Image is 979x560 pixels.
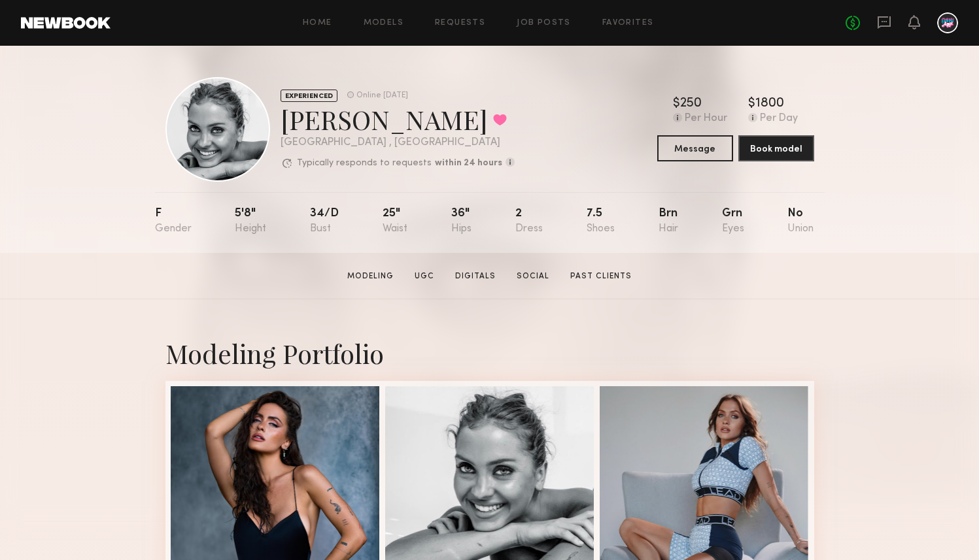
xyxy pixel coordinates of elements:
[383,208,407,235] div: 25"
[310,208,339,235] div: 34/d
[680,97,702,110] div: 250
[155,208,192,235] div: F
[659,208,678,235] div: Brn
[587,208,615,235] div: 7.5
[364,19,404,27] a: Models
[409,271,439,282] a: UGC
[685,113,727,125] div: Per Hour
[673,97,680,110] div: $
[297,159,432,168] p: Typically responds to requests
[722,208,744,235] div: Grn
[235,208,266,235] div: 5'8"
[787,208,814,235] div: No
[281,90,337,102] div: EXPERIENCED
[738,135,814,161] button: Book model
[450,271,501,282] a: Digitals
[281,137,515,148] div: [GEOGRAPHIC_DATA] , [GEOGRAPHIC_DATA]
[342,271,399,282] a: Modeling
[451,208,472,235] div: 36"
[511,271,555,282] a: Social
[281,102,515,137] div: [PERSON_NAME]
[657,135,733,161] button: Message
[356,91,408,100] div: Online [DATE]
[435,159,502,168] b: within 24 hours
[760,113,798,125] div: Per Day
[748,97,755,110] div: $
[515,208,543,235] div: 2
[755,97,784,110] div: 1800
[303,19,332,27] a: Home
[165,336,814,371] div: Modeling Portfolio
[602,19,654,27] a: Favorites
[565,271,637,282] a: Past Clients
[517,19,571,27] a: Job Posts
[435,19,485,27] a: Requests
